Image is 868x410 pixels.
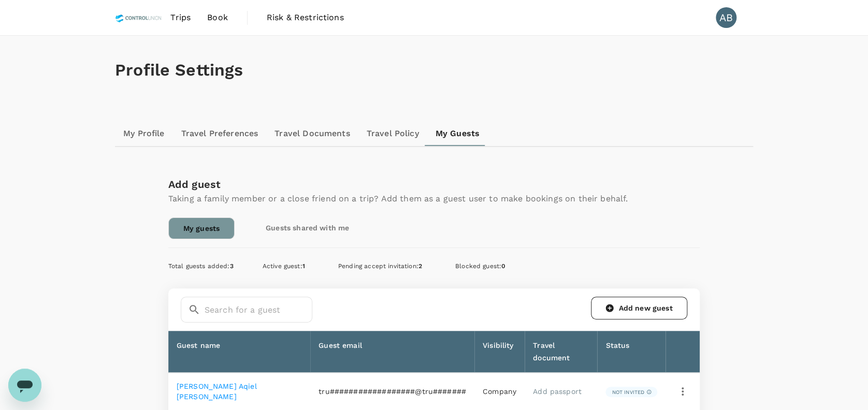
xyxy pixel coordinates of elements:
[168,331,310,373] th: Guest name
[115,6,162,29] img: Control Union Malaysia Sdn. Bhd.
[302,262,305,270] span: 1
[177,382,257,401] a: [PERSON_NAME] Aqiel [PERSON_NAME]
[205,297,312,323] input: Search for a guest
[267,11,344,24] span: Risk & Restrictions
[168,217,235,239] a: My guests
[266,121,358,146] a: Travel Documents
[251,217,364,238] a: Guests shared with me
[168,193,628,205] p: Taking a family member or a close friend on a trip? Add them as a guest user to make bookings on ...
[455,262,505,270] span: Blocked guest :
[716,7,736,28] div: AB
[263,262,305,270] span: Active guest :
[418,262,422,270] span: 2
[173,121,267,146] a: Travel Preferences
[115,61,753,80] h1: Profile Settings
[591,297,687,319] a: Add new guest
[310,331,474,373] th: Guest email
[597,331,666,373] th: Status
[427,121,488,146] a: My Guests
[358,121,427,146] a: Travel Policy
[168,262,234,270] span: Total guests added :
[170,11,191,24] span: Trips
[474,331,525,373] th: Visibility
[533,387,582,396] a: Add passport
[483,387,516,396] span: Company
[207,11,228,24] span: Book
[612,388,644,396] p: Not invited
[168,176,628,193] div: Add guest
[525,331,597,373] th: Travel document
[230,262,234,270] span: 3
[319,387,466,396] span: tru##################@tru#######
[501,262,505,270] span: 0
[338,262,422,270] span: Pending accept invitation :
[115,121,173,146] a: My Profile
[8,369,41,402] iframe: Button to launch messaging window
